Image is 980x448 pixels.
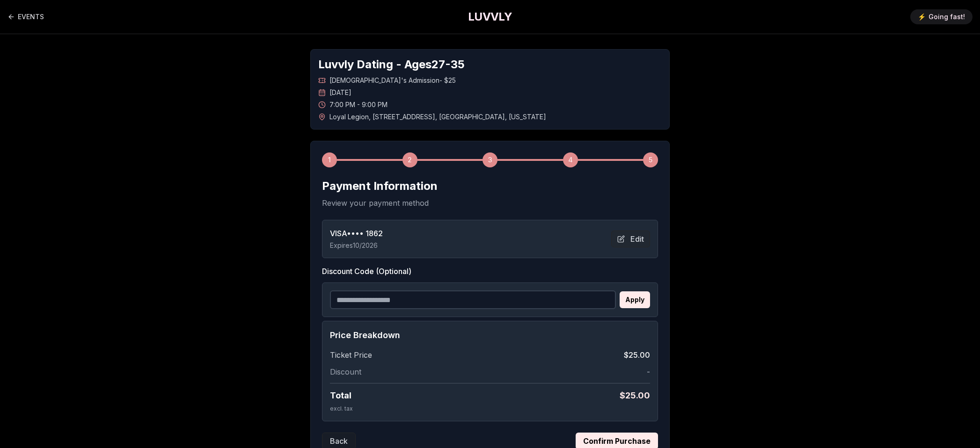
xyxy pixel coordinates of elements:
[322,197,658,209] p: Review your payment method
[483,152,497,167] div: 3
[330,349,372,361] span: Ticket Price
[322,152,337,167] div: 1
[7,7,44,26] a: Back to events
[624,349,650,361] span: $25.00
[330,241,383,250] p: Expires 10/2026
[468,9,512,24] a: LUVVLY
[318,57,662,72] h1: Luvvly Dating - Ages 27 - 35
[330,228,383,239] span: VISA •••• 1862
[402,152,417,167] div: 2
[330,329,650,342] h4: Price Breakdown
[329,112,546,122] span: Loyal Legion , [STREET_ADDRESS] , [GEOGRAPHIC_DATA] , [US_STATE]
[322,179,658,194] h2: Payment Information
[563,152,578,167] div: 4
[918,12,926,22] span: ⚡️
[647,366,650,377] span: -
[929,12,965,22] span: Going fast!
[620,291,650,308] button: Apply
[330,389,351,402] span: Total
[329,100,388,109] span: 7:00 PM - 9:00 PM
[330,405,353,412] span: excl. tax
[643,152,658,167] div: 5
[329,88,351,97] span: [DATE]
[330,366,361,377] span: Discount
[329,76,456,85] span: [DEMOGRAPHIC_DATA]'s Admission - $25
[611,231,650,247] button: Edit
[322,266,658,277] label: Discount Code (Optional)
[620,389,650,402] span: $ 25.00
